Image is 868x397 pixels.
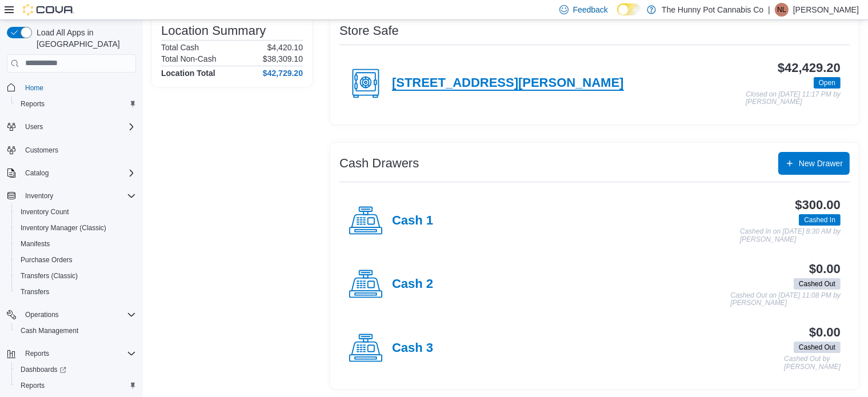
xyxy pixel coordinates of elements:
button: Inventory [2,188,141,204]
button: Reports [11,378,141,394]
h4: $42,729.20 [263,69,303,78]
span: Manifests [16,237,136,251]
span: Cashed Out [799,279,835,289]
button: Home [2,79,141,96]
span: Reports [16,379,136,392]
button: Inventory [21,189,58,203]
span: Reports [21,381,45,390]
span: Customers [21,143,136,157]
span: Catalog [21,166,136,180]
h3: $0.00 [809,326,841,339]
span: Transfers (Classic) [16,269,136,283]
span: Inventory [21,189,136,203]
button: Catalog [21,166,53,180]
span: Inventory Count [16,205,136,219]
span: Cashed In [799,214,841,226]
span: Transfers [16,285,136,299]
span: Cash Management [21,326,78,335]
span: Purchase Orders [16,253,136,267]
span: Load All Apps in [GEOGRAPHIC_DATA] [32,27,136,50]
button: Inventory Count [11,204,141,220]
button: Reports [21,347,54,360]
span: Inventory Count [21,207,69,216]
span: Home [21,81,136,95]
button: Customers [2,142,141,158]
button: Transfers [11,284,141,300]
button: Inventory Manager (Classic) [11,220,141,236]
span: Inventory Manager (Classic) [16,221,136,235]
span: Reports [25,349,49,358]
span: Transfers [21,287,49,296]
a: Transfers (Classic) [16,269,82,283]
a: Reports [16,97,49,111]
span: Inventory [25,191,53,200]
h3: Cash Drawers [339,157,419,170]
button: Transfers (Classic) [11,268,141,284]
span: Reports [16,97,136,111]
span: Catalog [25,169,49,178]
a: Customers [21,143,63,157]
h4: Cash 3 [392,341,433,356]
span: Users [25,122,43,131]
a: Purchase Orders [16,253,77,267]
span: Reports [21,347,136,360]
h4: Cash 2 [392,277,433,292]
span: Dashboards [21,365,66,374]
span: Open [819,78,835,88]
button: Catalog [2,165,141,181]
h4: [STREET_ADDRESS][PERSON_NAME] [392,76,624,91]
span: Inventory Manager (Classic) [21,223,106,232]
button: Users [21,120,47,134]
span: Cashed Out [794,278,841,290]
h6: Total Cash [161,43,199,52]
p: $38,309.10 [263,54,303,63]
img: Cova [23,4,74,15]
h3: $300.00 [795,198,841,212]
a: Transfers [16,285,54,299]
span: Operations [21,308,136,322]
button: New Drawer [778,152,850,175]
span: Operations [25,310,59,319]
p: Cashed In on [DATE] 8:30 AM by [PERSON_NAME] [740,228,841,243]
span: Cash Management [16,324,136,338]
button: Reports [11,96,141,112]
h4: Location Total [161,69,215,78]
button: Cash Management [11,323,141,339]
span: Cashed In [804,215,835,225]
button: Operations [2,307,141,323]
h3: Store Safe [339,24,399,38]
p: [PERSON_NAME] [793,3,859,17]
a: Dashboards [11,362,141,378]
p: Cashed Out on [DATE] 11:08 PM by [PERSON_NAME] [730,292,841,307]
span: Home [25,83,43,93]
a: Manifests [16,237,54,251]
a: Inventory Manager (Classic) [16,221,111,235]
h4: Cash 1 [392,214,433,228]
div: Niki Lai [775,3,789,17]
span: Users [21,120,136,134]
h3: $42,429.20 [778,61,841,75]
span: Open [814,77,841,89]
span: NL [777,3,786,17]
span: Manifests [21,239,50,248]
span: Customers [25,146,58,155]
h3: $0.00 [809,262,841,276]
button: Users [2,119,141,135]
button: Reports [2,346,141,362]
span: Reports [21,99,45,109]
a: Inventory Count [16,205,74,219]
h6: Total Non-Cash [161,54,217,63]
span: Cashed Out [799,342,835,352]
span: Transfers (Classic) [21,271,78,280]
a: Dashboards [16,363,71,376]
a: Cash Management [16,324,83,338]
h3: Location Summary [161,24,266,38]
p: $4,420.10 [267,43,303,52]
span: Cashed Out [794,342,841,353]
button: Manifests [11,236,141,252]
span: New Drawer [799,158,843,169]
p: Cashed Out by [PERSON_NAME] [784,355,841,371]
a: Home [21,81,48,95]
p: | [768,3,770,17]
input: Dark Mode [617,3,641,15]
